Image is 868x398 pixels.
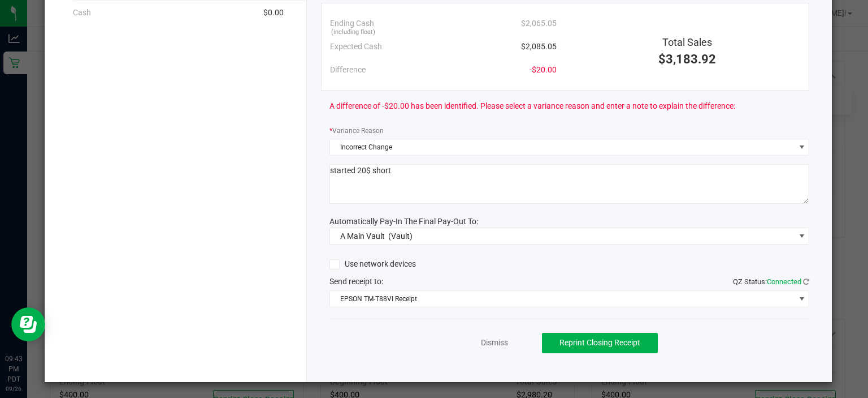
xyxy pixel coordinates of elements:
span: Reprint Closing Receipt [559,338,640,347]
span: Total Sales [662,36,712,48]
span: Connected [767,277,801,286]
span: $0.00 [263,7,284,19]
span: EPSON TM-T88VI Receipt [330,291,795,307]
span: -$20.00 [530,64,557,76]
span: A difference of -$20.00 has been identified. Please select a variance reason and enter a note to ... [329,100,735,112]
span: Ending Cash [330,18,374,29]
span: QZ Status: [733,277,809,286]
span: $3,183.92 [658,52,716,66]
span: Expected Cash [330,41,382,53]
span: Incorrect Change [330,139,795,155]
span: Automatically Pay-In The Final Pay-Out To: [329,217,478,226]
a: Dismiss [481,337,508,349]
span: $2,065.05 [521,18,557,29]
span: Difference [330,64,366,76]
button: Reprint Closing Receipt [542,333,658,353]
iframe: Resource center [11,307,45,341]
span: Cash [73,7,91,19]
span: A Main Vault [340,232,385,241]
span: $2,085.05 [521,41,557,53]
label: Variance Reason [329,126,384,136]
span: (Vault) [388,232,413,241]
span: Send receipt to: [329,277,383,286]
span: (including float) [331,28,375,37]
label: Use network devices [329,258,416,270]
